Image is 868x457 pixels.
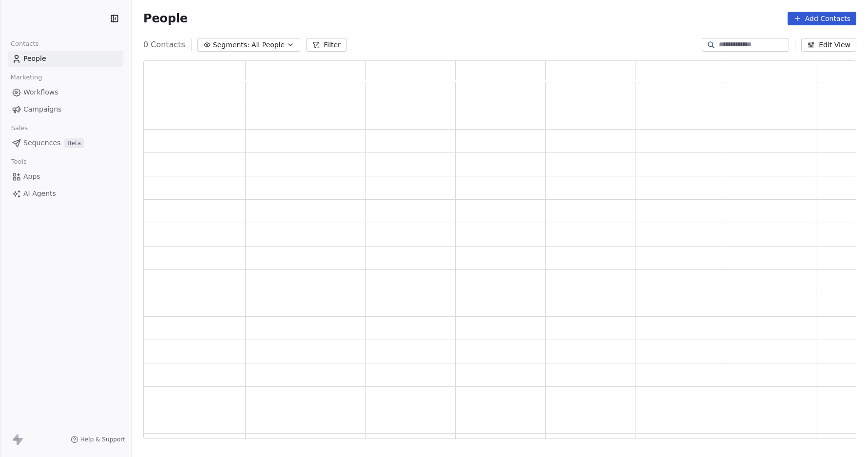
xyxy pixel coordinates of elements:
[143,39,185,51] span: 0 Contacts
[23,104,61,114] span: Campaigns
[8,101,123,117] a: Campaigns
[8,169,123,185] a: Apps
[8,186,123,202] a: AI Agents
[251,40,285,50] span: All People
[23,87,58,97] span: Workflows
[7,121,32,135] span: Sales
[6,70,46,85] span: Marketing
[23,171,40,182] span: Apps
[23,138,60,148] span: Sequences
[213,40,250,50] span: Segments:
[8,51,123,67] a: People
[64,138,84,148] span: Beta
[8,84,123,100] a: Workflows
[8,135,123,151] a: SequencesBeta
[23,189,56,199] span: AI Agents
[306,38,347,52] button: Filter
[71,436,125,443] a: Help & Support
[801,38,856,52] button: Edit View
[143,11,188,26] span: People
[788,12,856,25] button: Add Contacts
[23,54,46,64] span: People
[6,37,43,51] span: Contacts
[80,436,125,443] span: Help & Support
[7,154,31,169] span: Tools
